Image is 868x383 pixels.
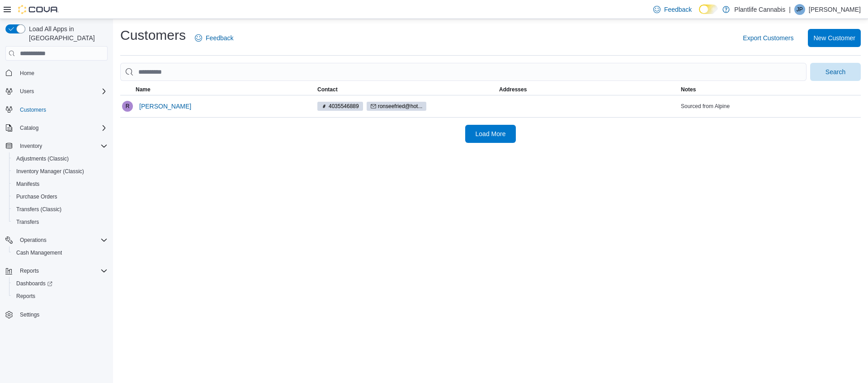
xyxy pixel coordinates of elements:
[16,67,108,78] span: Home
[16,86,38,97] button: Users
[317,86,338,93] span: Contact
[16,249,62,256] span: Cash Management
[13,166,108,177] span: Inventory Manager (Classic)
[13,179,43,189] a: Manifests
[2,308,111,321] button: Settings
[681,103,730,110] span: Sourced from Alpine
[794,4,805,15] div: Jayden Paul
[378,102,423,110] span: ronseefried@hot...
[16,293,35,300] span: Reports
[743,33,793,43] span: Export Customers
[139,102,191,111] span: [PERSON_NAME]
[13,247,66,258] a: Cash Management
[13,204,65,215] a: Transfers (Classic)
[16,265,108,276] span: Reports
[16,141,108,151] span: Inventory
[122,101,133,112] div: Ron
[2,265,111,277] button: Reports
[16,309,43,320] a: Settings
[9,246,111,259] button: Cash Management
[13,217,42,227] a: Transfers
[734,4,785,15] p: Plantlife Cannabis
[20,106,46,113] span: Customers
[136,97,195,115] button: [PERSON_NAME]
[826,67,845,76] span: Search
[2,85,111,98] button: Users
[367,102,427,111] span: ronseefried@hot...
[16,123,108,133] span: Catalog
[810,63,861,81] button: Search
[16,280,52,287] span: Dashboards
[13,291,39,302] a: Reports
[789,4,791,15] p: |
[9,165,111,178] button: Inventory Manager (Classic)
[136,86,151,93] span: Name
[13,153,72,164] a: Adjustments (Classic)
[16,235,108,246] span: Operations
[20,142,42,150] span: Inventory
[18,5,59,14] img: Cova
[16,141,46,151] button: Inventory
[13,191,108,202] span: Purchase Orders
[13,153,108,164] span: Adjustments (Classic)
[191,29,237,47] a: Feedback
[13,291,108,302] span: Reports
[16,265,42,276] button: Reports
[9,216,111,228] button: Transfers
[5,62,108,345] nav: Complex example
[2,122,111,134] button: Catalog
[16,309,108,320] span: Settings
[16,104,108,115] span: Customers
[13,278,108,289] span: Dashboards
[16,235,50,246] button: Operations
[120,26,186,44] h1: Customers
[13,179,108,189] span: Manifests
[813,33,855,43] span: New Customer
[9,190,111,203] button: Purchase Orders
[739,29,797,47] button: Export Customers
[13,217,108,227] span: Transfers
[25,24,108,43] span: Load All Apps in [GEOGRAPHIC_DATA]
[699,5,718,14] input: Dark Mode
[808,29,861,47] button: New Customer
[13,278,56,289] a: Dashboards
[476,129,506,138] span: Load More
[2,66,111,79] button: Home
[20,267,39,274] span: Reports
[13,191,61,202] a: Purchase Orders
[9,178,111,190] button: Manifests
[16,155,69,162] span: Adjustments (Classic)
[20,236,47,244] span: Operations
[206,33,233,43] span: Feedback
[20,311,39,318] span: Settings
[126,101,130,112] span: R
[2,140,111,152] button: Inventory
[499,86,527,93] span: Addresses
[9,277,111,290] a: Dashboards
[16,180,39,188] span: Manifests
[16,86,108,97] span: Users
[16,104,50,115] a: Customers
[13,247,108,258] span: Cash Management
[13,204,108,215] span: Transfers (Classic)
[16,123,42,133] button: Catalog
[329,102,359,110] span: 4035546889
[16,168,84,175] span: Inventory Manager (Classic)
[20,88,34,95] span: Users
[797,4,803,15] span: JP
[465,125,516,143] button: Load More
[9,152,111,165] button: Adjustments (Classic)
[681,86,696,93] span: Notes
[16,206,61,213] span: Transfers (Classic)
[9,203,111,216] button: Transfers (Classic)
[16,218,39,226] span: Transfers
[664,5,692,14] span: Feedback
[2,103,111,116] button: Customers
[9,290,111,303] button: Reports
[809,4,861,15] p: [PERSON_NAME]
[2,234,111,246] button: Operations
[20,70,34,77] span: Home
[650,0,695,19] a: Feedback
[13,166,88,177] a: Inventory Manager (Classic)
